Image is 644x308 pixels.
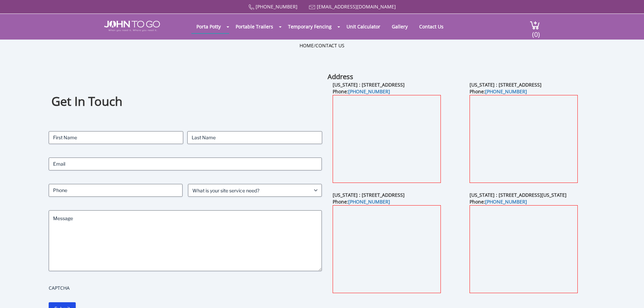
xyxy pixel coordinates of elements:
[315,42,344,49] a: Contact Us
[414,20,449,33] a: Contact Us
[328,72,353,81] b: Address
[300,42,344,49] ul: /
[187,131,322,144] input: Last Name
[333,88,390,95] b: Phone:
[470,81,542,88] b: [US_STATE] : [STREET_ADDRESS]
[470,198,527,205] b: Phone:
[470,192,567,198] b: [US_STATE] : [STREET_ADDRESS][US_STATE]
[470,88,527,95] b: Phone:
[317,3,396,10] a: [EMAIL_ADDRESS][DOMAIN_NAME]
[248,4,254,10] img: Call
[49,158,322,170] input: Email
[617,281,644,308] button: Live Chat
[348,88,390,95] a: [PHONE_NUMBER]
[485,198,527,205] a: [PHONE_NUMBER]
[485,88,527,95] a: [PHONE_NUMBER]
[256,3,297,10] a: [PHONE_NUMBER]
[104,21,160,31] img: JOHN to go
[49,131,183,144] input: First Name
[283,20,337,33] a: Temporary Fencing
[191,20,226,33] a: Porta Potty
[387,20,413,33] a: Gallery
[532,24,540,39] span: (0)
[333,81,405,88] b: [US_STATE] : [STREET_ADDRESS]
[49,184,183,197] input: Phone
[231,20,278,33] a: Portable Trailers
[300,42,314,49] a: Home
[49,285,322,291] label: CAPTCHA
[348,198,390,205] a: [PHONE_NUMBER]
[333,198,390,205] b: Phone:
[51,93,319,110] h1: Get In Touch
[341,20,385,33] a: Unit Calculator
[530,21,540,30] img: cart a
[333,192,405,198] b: [US_STATE] : [STREET_ADDRESS]
[309,5,315,9] img: Mail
